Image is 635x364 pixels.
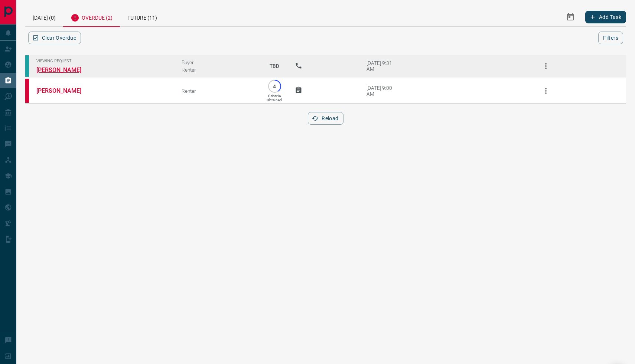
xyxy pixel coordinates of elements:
[25,7,63,26] div: [DATE] (0)
[36,59,170,63] span: Viewing Request
[182,59,254,65] div: Buyer
[308,112,343,125] button: Reload
[182,88,254,94] div: Renter
[265,56,284,76] p: TBD
[28,32,81,44] button: Clear Overdue
[367,60,398,72] div: [DATE] 9:31 AM
[561,8,579,26] button: Select Date Range
[182,67,254,73] div: Renter
[36,66,92,73] a: [PERSON_NAME]
[36,87,92,94] a: [PERSON_NAME]
[63,7,120,27] div: Overdue (2)
[267,94,282,102] p: Criteria Obtained
[272,83,277,89] p: 4
[598,32,623,44] button: Filters
[25,79,29,103] div: property.ca
[585,11,626,23] button: Add Task
[367,85,398,97] div: [DATE] 9:00 AM
[120,7,165,26] div: Future (11)
[25,55,29,77] div: condos.ca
